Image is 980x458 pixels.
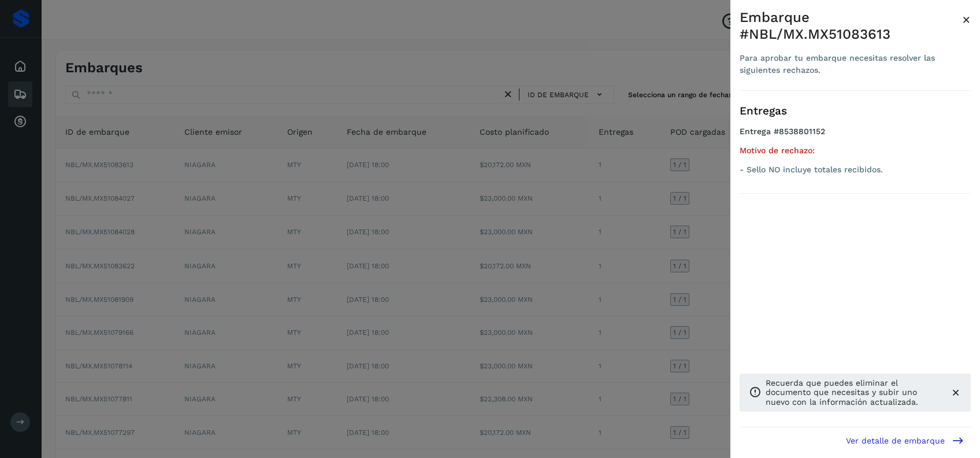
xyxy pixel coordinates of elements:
h4: Entrega #8538801152 [740,127,971,146]
p: Recuerda que puedes eliminar el documento que necesitas y subir uno nuevo con la información actu... [766,378,941,407]
div: Para aprobar tu embarque necesitas resolver las siguientes rechazos. [740,52,962,76]
button: Ver detalle de embarque [839,427,971,453]
h5: Motivo de rechazo: [740,146,971,156]
p: - Sello NO incluye totales recibidos. [740,165,971,175]
span: × [962,12,971,28]
h3: Entregas [740,105,971,118]
span: Ver detalle de embarque [846,437,945,445]
button: Close [962,9,971,30]
div: Embarque #NBL/MX.MX51083613 [740,9,962,43]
